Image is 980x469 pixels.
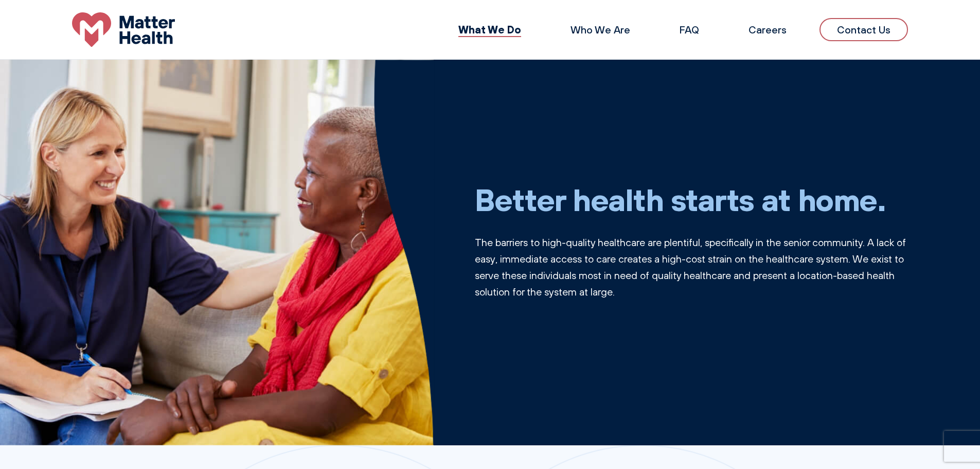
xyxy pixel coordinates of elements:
[475,181,908,218] h1: Better health starts at home.
[475,234,908,300] p: The barriers to high-quality healthcare are plentiful, specifically in the senior community. A la...
[819,18,908,41] a: Contact Us
[571,23,630,36] a: Who We Are
[749,23,787,36] a: Careers
[680,23,699,36] a: FAQ
[458,23,521,36] a: What We Do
